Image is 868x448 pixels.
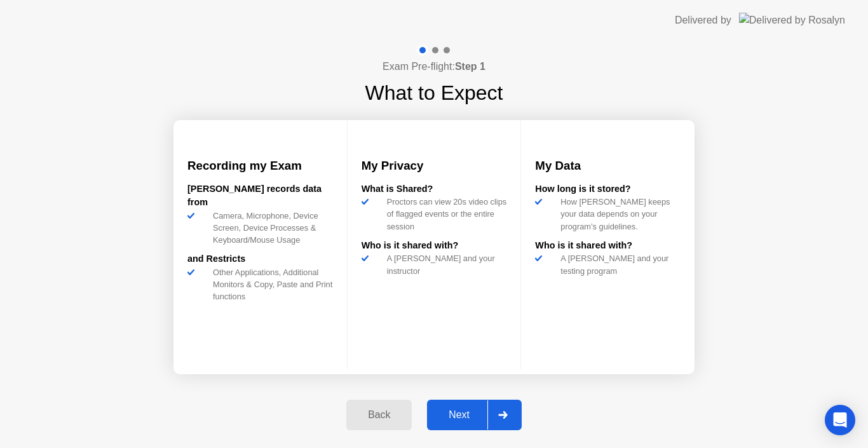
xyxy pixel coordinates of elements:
div: Back [350,409,408,421]
div: and Restricts [187,252,333,266]
div: Open Intercom Messenger [825,405,855,435]
h3: My Data [535,157,681,175]
b: Step 1 [455,61,485,72]
div: Who is it shared with? [535,239,681,253]
div: How long is it stored? [535,182,681,196]
h3: My Privacy [362,157,507,175]
h3: Recording my Exam [187,157,333,175]
button: Back [346,400,412,430]
div: [PERSON_NAME] records data from [187,182,333,210]
div: Next [431,409,487,421]
div: Other Applications, Additional Monitors & Copy, Paste and Print functions [208,266,333,303]
div: How [PERSON_NAME] keeps your data depends on your program’s guidelines. [555,196,681,233]
div: Proctors can view 20s video clips of flagged events or the entire session [382,196,507,233]
div: A [PERSON_NAME] and your instructor [382,252,507,276]
div: What is Shared? [362,182,507,196]
h4: Exam Pre-flight: [383,59,485,74]
div: Camera, Microphone, Device Screen, Device Processes & Keyboard/Mouse Usage [208,210,333,247]
div: Who is it shared with? [362,239,507,253]
div: Delivered by [675,13,731,28]
h1: What to Expect [365,78,503,108]
img: Delivered by Rosalyn [739,13,845,27]
button: Next [427,400,522,430]
div: A [PERSON_NAME] and your testing program [555,252,681,276]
